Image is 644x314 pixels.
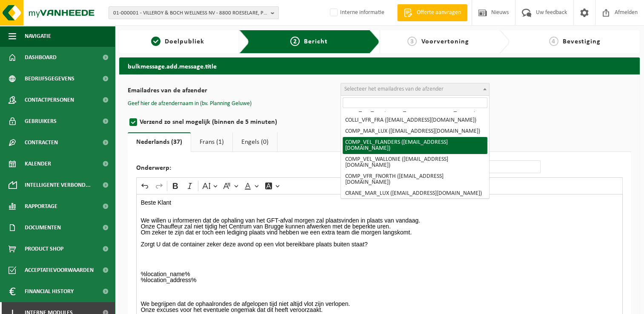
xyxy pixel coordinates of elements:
[25,196,57,217] span: Rapportage
[397,4,467,21] a: Offerte aanvragen
[25,111,57,132] span: Gebruikers
[141,200,618,211] p: Beste Klant
[141,211,618,229] p: We willen u informeren dat de ophaling van het GFT-afval morgen zal plaatsvinden in plaats van va...
[25,68,74,89] span: Bedrijfsgegevens
[25,132,58,153] span: Contracten
[25,238,63,260] span: Product Shop
[109,6,279,19] button: 01-000001 - VILLEROY & BOCH WELLNESS NV - 8800 ROESELARE, POPULIERSTRAAT 1
[25,260,94,281] span: Acceptatievoorwaarden
[128,116,341,128] label: Verzend zo snel mogelijk (binnen de 5 minuten)
[304,38,328,45] span: Bericht
[328,6,384,19] label: Interne informatie
[25,153,51,174] span: Kalender
[25,281,74,302] span: Financial History
[128,87,341,96] label: Emailadres van de afzender
[191,132,232,152] a: Frans (1)
[113,7,267,20] span: 01-000001 - VILLEROY & BOCH WELLNESS NV - 8800 ROESELARE, POPULIERSTRAAT 1
[25,26,51,47] span: Navigatie
[233,132,277,152] a: Engels (0)
[549,37,558,46] span: 4
[343,154,487,171] li: COMP_VEL_WALLONIE ([EMAIL_ADDRESS][DOMAIN_NAME])
[25,217,61,238] span: Documenten
[141,271,618,289] p: %location_name% %location_address%
[415,9,463,17] span: Offerte aanvragen
[165,38,204,45] span: Doelpubliek
[141,241,618,247] p: Zorgt U dat de container zeker deze avond op een vlot bereikbare plaats buiten staat?
[563,38,601,45] span: Bevestiging
[128,100,252,108] button: Geef hier de afzendernaam in (bv. Planning Geluwe)
[421,38,469,45] span: Voorvertoning
[141,307,618,313] p: Onze excuses voor het eventuele ongemak dat dit heeft veroorzaakt.
[343,171,487,188] li: COMP_VFR_FNORTH ([EMAIL_ADDRESS][DOMAIN_NAME])
[25,89,74,111] span: Contactpersonen
[136,165,349,173] label: Onderwerp:
[343,115,487,126] li: COLLI_VFR_FRA ([EMAIL_ADDRESS][DOMAIN_NAME])
[407,37,417,46] span: 3
[119,57,640,74] h2: bulkmessage.add.message.title
[141,229,618,235] p: Om zeker te zijn dat er toch een lediging plaats vind hebben we een extra team die morgen langskomt.
[290,37,300,46] span: 2
[343,188,487,199] li: CRANE_MAR_LUX ([EMAIL_ADDRESS][DOMAIN_NAME])
[343,137,487,154] li: COMP_VEL_FLANDERS ([EMAIL_ADDRESS][DOMAIN_NAME])
[128,132,191,152] a: Nederlands (37)
[151,37,160,46] span: 1
[344,86,444,92] span: Selecteer het emailadres van de afzender
[137,178,622,194] div: Editor toolbar
[25,47,57,68] span: Dashboard
[25,174,91,196] span: Intelligente verbond...
[141,301,618,307] p: We begrijpen dat de ophaalrondes de afgelopen tijd niet altijd vlot zijn verlopen.
[343,126,487,137] li: COMP_MAR_LUX ([EMAIL_ADDRESS][DOMAIN_NAME])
